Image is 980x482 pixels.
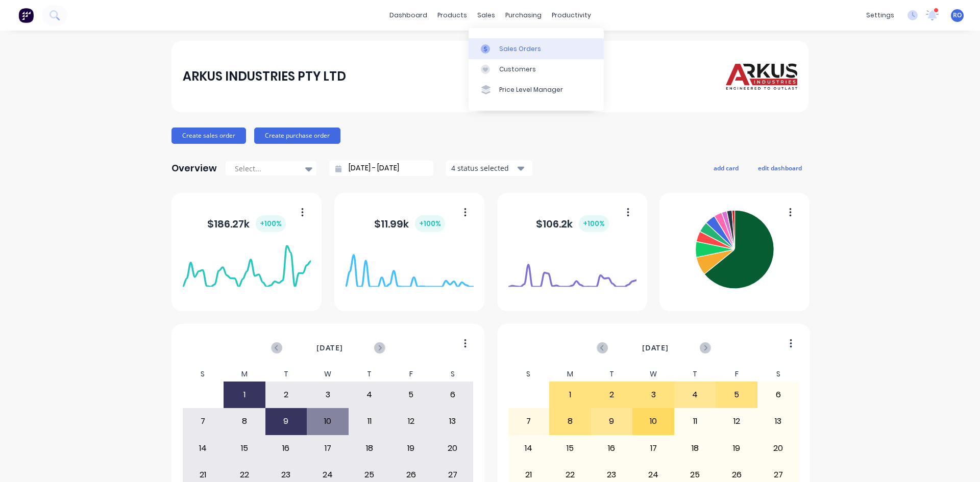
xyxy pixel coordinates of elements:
div: 20 [758,436,799,461]
div: + 100 % [579,215,609,232]
div: 13 [432,409,473,434]
div: 5 [716,382,757,408]
span: [DATE] [642,342,669,353]
div: 9 [266,409,307,434]
div: 18 [675,436,716,461]
div: 15 [224,436,265,461]
div: 11 [349,409,390,434]
div: T [674,367,716,382]
div: T [265,367,307,382]
div: ARKUS INDUSTRIES PTY LTD [183,66,346,87]
button: 4 status selected [446,161,532,176]
div: W [307,367,349,382]
div: 2 [592,382,632,408]
div: $ 106.2k [536,215,609,232]
div: Overview [171,158,217,179]
div: 4 [349,382,390,408]
div: 19 [716,436,757,461]
div: 14 [508,436,549,461]
div: 15 [550,436,591,461]
button: add card [707,161,745,174]
div: Price Level Manager [499,85,563,94]
img: Factory [18,8,34,23]
div: 20 [432,436,473,461]
div: 7 [183,409,224,434]
div: S [508,367,550,382]
img: ARKUS INDUSTRIES PTY LTD [726,58,797,95]
div: + 100 % [415,215,445,232]
div: 5 [390,382,431,408]
div: 9 [592,409,632,434]
div: 3 [633,382,674,408]
div: 18 [349,436,390,461]
span: RO [953,11,962,20]
div: T [349,367,390,382]
div: F [390,367,432,382]
div: 1 [550,382,591,408]
div: S [757,367,799,382]
button: Create sales order [171,128,246,144]
div: 6 [758,382,799,408]
div: W [632,367,674,382]
div: + 100 % [256,215,286,232]
div: M [224,367,265,382]
div: 8 [224,409,265,434]
span: [DATE] [316,342,343,353]
a: Sales Orders [469,38,604,59]
div: 10 [307,409,348,434]
div: M [549,367,591,382]
div: 4 [675,382,716,408]
div: S [432,367,474,382]
div: 12 [716,409,757,434]
div: productivity [547,8,596,23]
div: T [591,367,633,382]
div: settings [861,8,899,23]
button: edit dashboard [751,161,808,174]
button: Create purchase order [254,128,340,144]
div: 13 [758,409,799,434]
a: Customers [469,59,604,80]
div: S [182,367,224,382]
div: Customers [499,65,536,74]
div: 17 [633,436,674,461]
div: 7 [508,409,549,434]
div: 11 [675,409,716,434]
div: 10 [633,409,674,434]
div: products [432,8,472,23]
div: 1 [224,382,265,408]
a: dashboard [384,8,432,23]
div: 3 [307,382,348,408]
div: 4 status selected [451,163,516,173]
div: $ 11.99k [374,215,445,232]
div: 12 [390,409,431,434]
div: sales [472,8,500,23]
div: F [716,367,757,382]
div: $ 186.27k [207,215,286,232]
div: 14 [183,436,224,461]
div: 16 [266,436,307,461]
div: 2 [266,382,307,408]
a: Price Level Manager [469,80,604,100]
div: 17 [307,436,348,461]
div: Sales Orders [499,44,541,54]
div: 6 [432,382,473,408]
div: 19 [390,436,431,461]
div: 16 [592,436,632,461]
div: 8 [550,409,591,434]
div: purchasing [500,8,547,23]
